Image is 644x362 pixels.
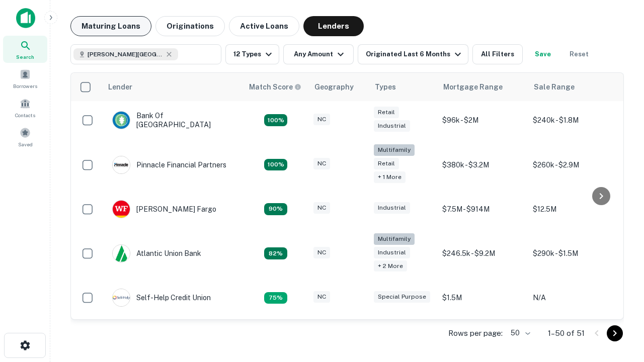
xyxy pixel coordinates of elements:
p: 1–50 of 51 [548,327,585,339]
div: 50 [507,326,532,340]
div: Multifamily [374,233,415,245]
th: Lender [102,73,243,101]
h6: Match Score [249,81,299,93]
td: $12.5M [528,190,618,228]
div: Self-help Credit Union [112,289,211,307]
th: Mortgage Range [437,73,528,101]
div: Industrial [374,202,410,214]
div: Capitalize uses an advanced AI algorithm to match your search with the best lender. The match sco... [249,81,301,93]
span: Borrowers [13,82,37,90]
div: Industrial [374,120,410,132]
button: All Filters [472,44,523,64]
button: Originated Last 6 Months [358,44,468,64]
div: Special Purpose [374,291,430,303]
div: NC [313,247,330,258]
td: $7.5M - $914M [437,190,528,228]
span: Contacts [15,111,35,119]
td: $1.5M [437,279,528,317]
div: Retail [374,158,399,169]
div: [PERSON_NAME] Fargo [112,200,216,218]
button: Originations [155,16,225,36]
button: Any Amount [283,44,354,64]
td: $290k - $1.5M [528,228,618,279]
td: $260k - $2.9M [528,139,618,190]
div: Retail [374,107,399,118]
div: + 2 more [374,260,407,272]
div: Matching Properties: 14, hasApolloMatch: undefined [264,114,287,126]
th: Capitalize uses an advanced AI algorithm to match your search with the best lender. The match sco... [243,73,308,101]
iframe: Chat Widget [594,282,644,330]
div: Matching Properties: 10, hasApolloMatch: undefined [264,292,287,304]
th: Sale Range [528,73,618,101]
div: Originated Last 6 Months [366,48,464,60]
div: Industrial [374,247,410,258]
td: $240k - $1.8M [528,101,618,139]
div: NC [313,114,330,125]
span: Saved [18,140,33,148]
img: picture [113,289,130,306]
button: Active Loans [229,16,299,36]
button: Go to next page [607,325,623,341]
div: Bank Of [GEOGRAPHIC_DATA] [112,111,233,129]
a: Saved [3,123,47,150]
div: Lender [108,81,132,93]
p: Rows per page: [448,327,503,339]
td: $96k - $2M [437,101,528,139]
img: picture [113,156,130,173]
a: Search [3,36,47,63]
button: Lenders [303,16,364,36]
div: Atlantic Union Bank [112,244,201,262]
div: Sale Range [534,81,575,93]
div: Pinnacle Financial Partners [112,156,226,174]
button: Save your search to get updates of matches that match your search criteria. [527,44,559,64]
div: Multifamily [374,144,415,156]
button: Reset [563,44,595,64]
th: Types [369,73,437,101]
div: Mortgage Range [443,81,503,93]
a: Contacts [3,94,47,121]
div: Geography [314,81,354,93]
div: NC [313,202,330,214]
div: Matching Properties: 11, hasApolloMatch: undefined [264,247,287,259]
td: $380k - $3.2M [437,139,528,190]
button: Maturing Loans [70,16,151,36]
img: picture [113,201,130,218]
a: Borrowers [3,65,47,92]
div: Types [375,81,396,93]
span: Search [16,53,34,61]
span: [PERSON_NAME][GEOGRAPHIC_DATA], [GEOGRAPHIC_DATA] [88,50,163,59]
td: $246.5k - $9.2M [437,228,528,279]
img: picture [113,245,130,262]
img: picture [113,112,130,129]
div: NC [313,158,330,169]
div: Matching Properties: 12, hasApolloMatch: undefined [264,203,287,215]
div: Matching Properties: 24, hasApolloMatch: undefined [264,159,287,171]
th: Geography [308,73,369,101]
button: 12 Types [225,44,279,64]
td: N/A [528,279,618,317]
div: + 1 more [374,171,406,183]
img: capitalize-icon.png [16,8,35,28]
div: NC [313,291,330,303]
